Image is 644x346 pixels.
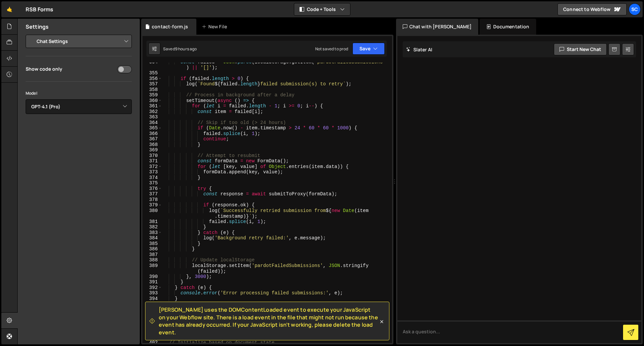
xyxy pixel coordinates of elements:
div: 401 [142,334,162,340]
div: Not saved to prod [315,46,348,52]
div: 354 [142,59,162,70]
div: 396 [142,307,162,313]
a: 🤙 [1,1,18,17]
div: 371 [142,158,162,164]
div: 397 [142,312,162,318]
h2: Settings [26,23,49,30]
div: Saved [163,46,197,52]
div: 398 [142,318,162,324]
div: 356 [142,76,162,82]
div: 370 [142,153,162,159]
div: 393 [142,290,162,296]
div: 364 [142,120,162,126]
div: 390 [142,274,162,280]
div: Documentation [480,19,536,35]
div: 361 [142,103,162,109]
div: 365 [142,125,162,131]
div: 391 [142,279,162,285]
div: 394 [142,296,162,302]
div: RSB Forms [26,5,53,13]
div: 400 [142,329,162,335]
div: 399 [142,323,162,329]
div: Show code only [26,66,62,72]
div: New File [202,23,230,30]
div: 389 [142,263,162,274]
label: Model [26,90,37,97]
button: Code + Tools [294,3,350,15]
div: 384 [142,235,162,241]
div: 392 [142,285,162,291]
div: 366 [142,131,162,137]
div: contact-form.js [152,23,188,30]
div: 374 [142,175,162,181]
div: 386 [142,246,162,252]
div: 368 [142,142,162,148]
div: 381 [142,219,162,225]
div: 385 [142,241,162,247]
div: 359 [142,92,162,98]
h2: Slater AI [406,46,433,53]
div: 382 [142,224,162,230]
div: 355 [142,70,162,76]
div: 362 [142,109,162,115]
div: 402 [142,340,162,346]
button: Start new chat [554,43,607,55]
div: 367 [142,136,162,142]
div: 358 [142,87,162,93]
div: 360 [142,98,162,104]
div: 372 [142,164,162,170]
div: 373 [142,169,162,175]
div: 375 [142,180,162,186]
div: 377 [142,191,162,197]
div: 395 [142,301,162,307]
div: 387 [142,252,162,258]
a: Sc [629,3,641,15]
div: 363 [142,114,162,120]
span: [PERSON_NAME] uses the DOMContentLoaded event to execute your JavaScript on your Webflow site. Th... [159,306,378,336]
div: 378 [142,197,162,203]
div: 380 [142,208,162,219]
div: 357 [142,81,162,87]
button: Save [352,43,385,55]
div: 376 [142,186,162,192]
div: Chat with [PERSON_NAME] [396,19,479,35]
a: Connect to Webflow [557,3,627,15]
div: 9 hours ago [175,46,197,52]
div: 369 [142,147,162,153]
div: 388 [142,257,162,263]
div: 379 [142,202,162,208]
div: 383 [142,230,162,236]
